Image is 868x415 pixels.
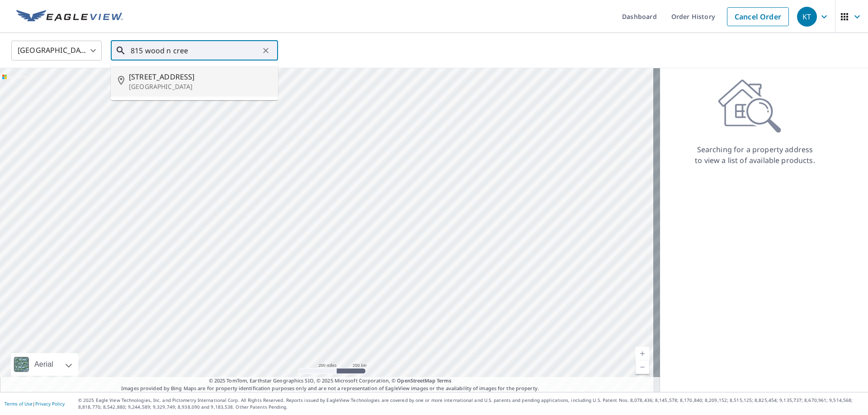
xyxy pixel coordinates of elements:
[636,360,649,374] a: Current Level 5, Zoom Out
[129,82,271,91] p: [GEOGRAPHIC_DATA]
[131,38,259,63] input: Search by address or latitude-longitude
[209,377,452,385] span: © 2025 TomTom, Earthstar Geographics SIO, © 2025 Microsoft Corporation, ©
[259,44,272,57] button: Clear
[16,10,123,23] img: EV Logo
[35,401,65,407] a: Privacy Policy
[11,38,102,63] div: [GEOGRAPHIC_DATA]
[11,353,78,376] div: Aerial
[636,347,649,360] a: Current Level 5, Zoom In
[694,144,816,166] p: Searching for a property address to view a list of available products.
[5,401,65,406] p: |
[797,7,817,27] div: KT
[32,353,56,376] div: Aerial
[5,401,33,407] a: Terms of Use
[397,377,435,384] a: OpenStreetMap
[129,71,271,82] span: [STREET_ADDRESS]
[727,7,789,26] a: Cancel Order
[78,397,863,410] p: © 2025 Eagle View Technologies, Inc. and Pictometry International Corp. All Rights Reserved. Repo...
[437,377,452,384] a: Terms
